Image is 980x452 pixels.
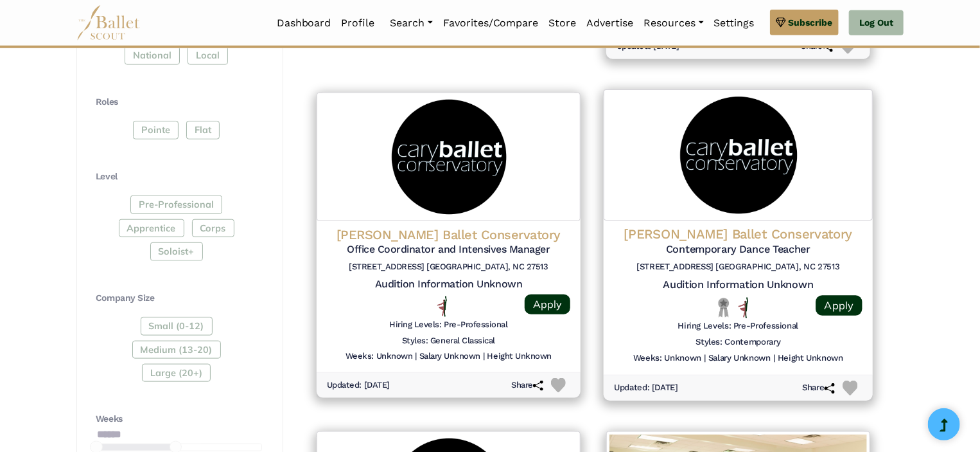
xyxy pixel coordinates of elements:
[715,298,732,318] img: Local
[437,296,447,317] img: All
[96,292,262,305] h4: Company Size
[696,337,781,348] h6: Styles: Contemporary
[438,10,544,37] a: Favorites/Compare
[487,351,552,362] h6: Height Unknown
[789,15,833,30] span: Subscribe
[816,295,862,316] a: Apply
[402,336,495,347] h6: Styles: General Classical
[678,321,799,332] h6: Hiring Levels: Pre-Professional
[802,383,835,393] h6: Share
[483,351,485,362] h6: |
[551,378,566,393] img: Heart
[614,278,862,292] h5: Audition Information Unknown
[419,351,480,362] h6: Salary Unknown
[639,10,709,37] a: Resources
[776,15,786,30] img: gem.svg
[337,10,380,37] a: Profile
[739,297,748,318] img: All
[614,383,678,393] h6: Updated: [DATE]
[614,262,862,273] h6: [STREET_ADDRESS] [GEOGRAPHIC_DATA], NC 27513
[614,243,862,257] h5: Contemporary Dance Teacher
[849,10,904,36] a: Log Out
[843,381,857,395] img: Heart
[317,93,581,221] img: Logo
[770,10,839,35] a: Subscribe
[346,351,412,362] h6: Weeks: Unknown
[327,380,390,391] h6: Updated: [DATE]
[773,354,775,365] h6: |
[327,243,570,257] h5: Office Coordinator and Intensives Manager
[525,294,570,314] a: Apply
[704,354,706,365] h6: |
[582,10,639,37] a: Advertise
[604,89,873,221] img: Logo
[511,380,543,391] h6: Share
[633,354,701,365] h6: Weeks: Unknown
[708,354,771,365] h6: Salary Unknown
[96,170,262,183] h4: Level
[614,226,862,244] h4: [PERSON_NAME] Ballet Conservatory
[272,10,337,37] a: Dashboard
[778,354,843,365] h6: Height Unknown
[327,226,570,243] h4: [PERSON_NAME] Ballet Conservatory
[385,10,438,37] a: Search
[415,351,417,362] h6: |
[96,413,262,426] h4: Weeks
[709,10,760,37] a: Settings
[96,96,262,109] h4: Roles
[327,278,570,291] h5: Audition Information Unknown
[544,10,582,37] a: Store
[389,320,507,330] h6: Hiring Levels: Pre-Professional
[327,262,570,273] h6: [STREET_ADDRESS] [GEOGRAPHIC_DATA], NC 27513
